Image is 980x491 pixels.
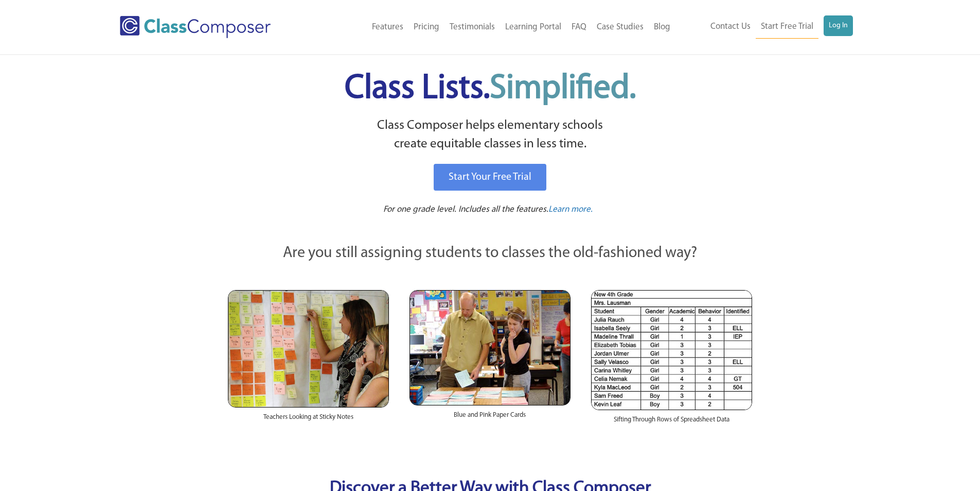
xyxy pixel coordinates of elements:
[120,16,271,38] img: Class Composer
[409,290,571,405] img: Blue and Pink Paper Cards
[313,16,675,39] nav: Header Menu
[228,408,389,432] div: Teachers Looking at Sticky Notes
[675,15,853,39] nav: Header Menu
[705,15,756,38] a: Contact Us
[434,164,546,191] a: Start Your Free Trial
[591,410,752,435] div: Sifting Through Rows of Spreadsheet Data
[345,72,636,106] span: Class Lists.
[449,172,531,182] span: Start Your Free Trial
[824,15,853,36] a: Log In
[409,405,571,430] div: Blue and Pink Paper Cards
[592,16,649,39] a: Case Studies
[228,290,389,408] img: Teachers Looking at Sticky Notes
[490,72,636,106] span: Simplified.
[566,16,592,39] a: FAQ
[591,290,752,410] img: Spreadsheets
[228,242,753,265] p: Are you still assigning students to classes the old-fashioned way?
[226,116,754,154] p: Class Composer helps elementary schools create equitable classes in less time.
[756,15,818,39] a: Start Free Trial
[367,16,408,39] a: Features
[649,16,675,39] a: Blog
[408,16,444,39] a: Pricing
[548,205,593,214] span: Learn more.
[444,16,500,39] a: Testimonials
[383,205,548,214] span: For one grade level. Includes all the features.
[548,204,593,216] a: Learn more.
[500,16,566,39] a: Learning Portal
